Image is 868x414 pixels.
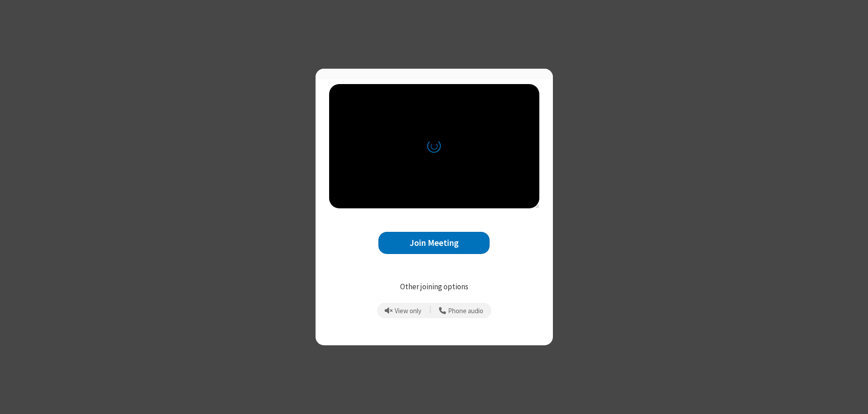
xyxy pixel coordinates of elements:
[378,232,490,254] button: Join Meeting
[429,304,431,317] span: |
[395,307,421,315] span: View only
[448,307,483,315] span: Phone audio
[329,281,539,293] p: Other joining options
[382,303,425,318] button: Prevent echo when there is already an active mic and speaker in the room.
[436,303,487,318] button: Use your phone for mic and speaker while you view the meeting on this device.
